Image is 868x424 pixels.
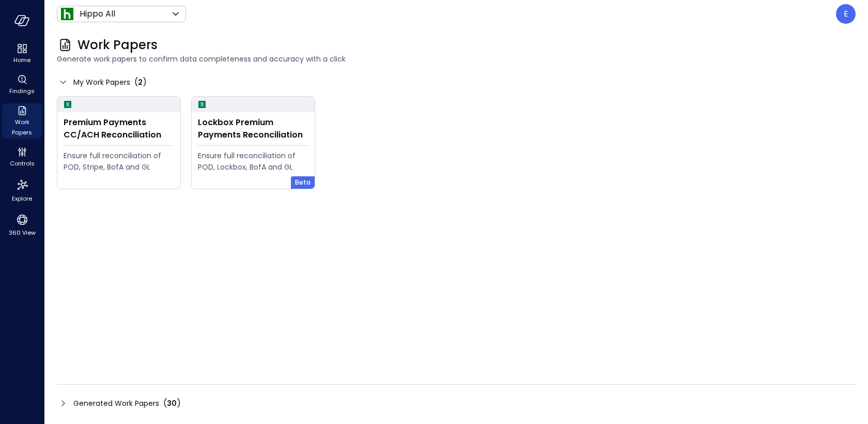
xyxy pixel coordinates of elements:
span: My Work Papers [73,77,130,88]
div: ( ) [163,397,181,410]
span: Generated Work Papers [73,398,159,409]
div: Home [2,41,42,66]
span: 30 [167,398,177,408]
div: Premium Payments CC/ACH Reconciliation [64,116,174,141]
span: Beta [295,177,311,188]
div: Findings [2,72,42,97]
div: Ensure full reconciliation of POD, Stripe, BofA and GL [64,150,174,173]
span: Findings [9,86,35,96]
span: Work Papers [6,117,38,138]
span: Explore [12,193,32,204]
div: Eleanor Yehudai [836,4,856,24]
span: Generate work papers to confirm data completeness and accuracy with a click [57,53,856,65]
div: Work Papers [2,103,42,139]
p: E [844,8,848,20]
div: Ensure full reconciliation of POD, Lockbox, BofA and GL [198,150,308,173]
div: Lockbox Premium Payments Reconciliation [198,116,308,141]
div: 360 View [2,211,42,239]
span: Controls [10,158,35,169]
span: Work Papers [78,37,158,53]
div: Explore [2,176,42,205]
span: Home [13,55,30,65]
span: 360 View [9,228,36,238]
img: Icon [61,8,73,20]
p: Hippo All [80,8,115,20]
span: 2 [138,77,143,87]
div: ( ) [134,76,147,88]
div: Controls [2,145,42,170]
